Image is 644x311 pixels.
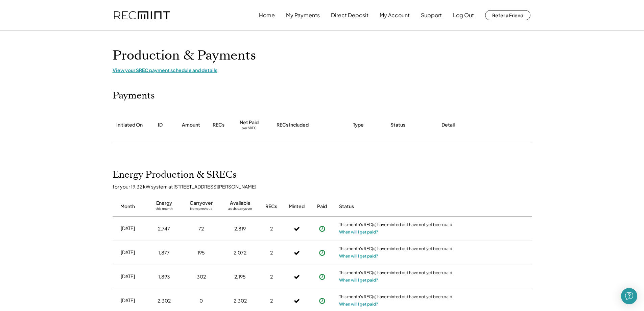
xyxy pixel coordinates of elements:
[270,225,273,232] div: 2
[339,203,454,210] div: Status
[113,48,532,64] h1: Production & Payments
[277,121,309,128] div: RECs Included
[234,297,247,304] div: 2,302
[442,121,455,128] div: Detail
[234,249,246,256] div: 2,072
[113,183,539,190] div: for your 19.32 kW system at [STREET_ADDRESS][PERSON_NAME]
[197,273,206,280] div: 302
[158,297,171,304] div: 2,302
[158,249,170,256] div: 1,877
[259,8,275,22] button: Home
[190,200,213,206] div: Carryover
[234,225,246,232] div: 2,819
[270,249,273,256] div: 2
[339,246,454,253] div: This month's REC(s) have minted but have not yet been paid.
[197,249,205,256] div: 195
[339,270,454,277] div: This month's REC(s) have minted but have not yet been paid.
[339,277,378,284] button: When will I get paid?
[353,121,364,128] div: Type
[158,121,163,128] div: ID
[228,206,252,213] div: adds carryover
[121,225,135,232] div: [DATE]
[621,288,637,304] div: Open Intercom Messenger
[230,200,251,206] div: Available
[242,126,257,131] div: per SREC
[339,222,454,229] div: This month's REC(s) have minted but have not yet been paid.
[453,8,474,22] button: Log Out
[317,296,327,306] button: Payment approved, but not yet initiated.
[198,225,204,232] div: 72
[116,121,143,128] div: Initiated On
[113,169,237,181] h2: Energy Production & SRECs
[390,121,405,128] div: Status
[331,8,368,22] button: Direct Deposit
[339,301,378,308] button: When will I get paid?
[339,294,454,301] div: This month's REC(s) have minted but have not yet been paid.
[120,203,135,210] div: Month
[114,11,170,20] img: recmint-logotype%403x.png
[121,297,135,304] div: [DATE]
[317,203,327,210] div: Paid
[240,119,259,126] div: Net Paid
[113,67,532,73] div: View your SREC payment schedule and details
[234,273,246,280] div: 2,195
[270,273,273,280] div: 2
[317,224,327,234] button: Payment approved, but not yet initiated.
[421,8,442,22] button: Support
[182,121,200,128] div: Amount
[199,297,203,304] div: 0
[270,297,273,304] div: 2
[213,121,224,128] div: RECs
[113,90,155,102] h2: Payments
[380,8,410,22] button: My Account
[286,8,320,22] button: My Payments
[339,253,378,260] button: When will I get paid?
[485,10,530,20] button: Refer a Friend
[156,200,172,206] div: Energy
[156,206,173,213] div: this month
[317,248,327,258] button: Payment approved, but not yet initiated.
[158,273,170,280] div: 1,893
[317,272,327,282] button: Payment approved, but not yet initiated.
[158,225,170,232] div: 2,747
[190,206,212,213] div: from previous
[265,203,277,210] div: RECs
[289,203,305,210] div: Minted
[339,229,378,236] button: When will I get paid?
[121,273,135,280] div: [DATE]
[121,249,135,256] div: [DATE]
